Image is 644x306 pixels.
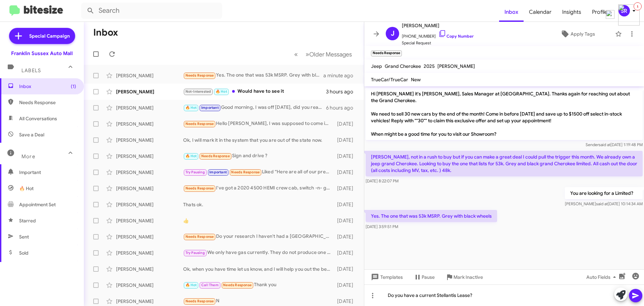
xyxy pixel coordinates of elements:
[116,88,183,95] div: [PERSON_NAME]
[116,217,183,224] div: [PERSON_NAME]
[334,250,359,256] div: [DATE]
[216,89,227,94] span: 🔥 Hot
[437,63,475,69] span: [PERSON_NAME]
[29,33,70,39] span: Special Campaign
[440,271,488,283] button: Mark Inactive
[385,63,421,69] span: Grand Cherokee
[81,3,222,19] input: Search
[366,88,643,140] p: Hi [PERSON_NAME] it's [PERSON_NAME], Sales Manager at [GEOGRAPHIC_DATA]. Thanks again for reachin...
[294,50,298,58] span: «
[93,27,118,38] h1: Inbox
[11,50,73,57] div: Franklin Sussex Auto Mall
[19,250,29,256] span: Sold
[19,131,44,138] span: Save a Deal
[371,63,382,69] span: Jeep
[586,142,643,147] span: Sender [DATE] 1:19:48 PM
[116,201,183,208] div: [PERSON_NAME]
[116,282,183,289] div: [PERSON_NAME]
[408,271,440,283] button: Pause
[185,186,214,190] span: Needs Response
[183,168,334,176] div: Liked “Here are all of our pre-owned Wranglers”
[19,169,76,176] span: Important
[116,153,183,160] div: [PERSON_NAME]
[116,250,183,256] div: [PERSON_NAME]
[422,271,435,283] span: Pause
[116,298,183,305] div: [PERSON_NAME]
[323,72,359,79] div: a minute ago
[185,73,214,78] span: Needs Response
[19,185,34,192] span: 🔥 Hot
[334,298,359,305] div: [DATE]
[183,137,334,143] div: Ok, I will mark it in the system that you are out of the state now.
[183,249,334,257] div: We only have gas currently. They do not produce one in diesel.
[209,170,227,174] span: Important
[438,34,474,39] a: Copy Number
[571,28,595,40] span: Apply Tags
[634,2,642,10] div: 1
[116,72,183,79] div: [PERSON_NAME]
[185,234,214,239] span: Needs Response
[371,77,408,83] span: TrueCar/TrueCar
[183,233,334,241] div: Do your research I haven't had a [GEOGRAPHIC_DATA] in a few years. No thank you!
[557,2,587,22] a: Insights
[334,266,359,272] div: [DATE]
[581,271,624,283] button: Auto Fields
[402,30,474,40] span: [PHONE_NUMBER]
[183,104,326,112] div: Good morning, I was off [DATE], did you reach out about a deposit
[116,266,183,272] div: [PERSON_NAME]
[499,2,524,22] a: Inbox
[334,233,359,240] div: [DATE]
[290,47,356,61] nav: Page navigation example
[201,283,219,287] span: Call Them
[309,51,352,58] span: Older Messages
[21,68,41,74] span: Labels
[411,77,421,83] span: New
[364,271,408,283] button: Templates
[223,283,252,287] span: Needs Response
[183,217,334,224] div: 👍
[366,178,398,183] span: [DATE] 8:22:07 PM
[183,88,326,95] div: Would have to see it
[565,201,643,206] span: [PERSON_NAME] [DATE] 10:14:34 AM
[185,251,205,255] span: Try Pausing
[183,184,334,192] div: I've got a 2020 4500 HEMI crew cab, switch -n- go (dumpster & flatbed) with about 7000 miles
[453,271,483,283] span: Mark Inactive
[116,137,183,143] div: [PERSON_NAME]
[302,47,356,61] button: Next
[19,217,36,224] span: Starred
[543,28,612,40] button: Apply Tags
[183,201,334,208] div: Thats ok.
[366,224,398,229] span: [DATE] 3:59:51 PM
[334,169,359,176] div: [DATE]
[183,297,334,305] div: N
[366,151,643,176] p: [PERSON_NAME], not in a rush to buy but if you can make a great deal I could pull the trigger thi...
[366,210,497,222] p: Yes. The one that was 53k MSRP. Grey with black wheels
[19,99,76,106] span: Needs Response
[183,281,334,289] div: Thank you
[19,83,76,90] span: Inbox
[21,154,35,160] span: More
[370,271,403,283] span: Templates
[116,104,183,111] div: [PERSON_NAME]
[565,187,643,199] p: You are looking for a Limited?
[9,28,75,44] a: Special Campaign
[587,2,613,22] span: Profile
[201,154,230,158] span: Needs Response
[183,72,323,79] div: Yes. The one that was 53k MSRP. Grey with black wheels
[185,170,205,174] span: Try Pausing
[201,105,219,110] span: Important
[231,170,260,174] span: Needs Response
[183,266,334,272] div: Ok, when you have time let us know, and I will help you out the best that I can.
[19,201,56,208] span: Appointment Set
[334,137,359,143] div: [DATE]
[116,169,183,176] div: [PERSON_NAME]
[116,185,183,192] div: [PERSON_NAME]
[334,185,359,192] div: [DATE]
[71,83,76,90] span: (1)
[402,40,474,46] span: Special Request
[185,283,197,287] span: 🔥 Hot
[524,2,557,22] a: Calendar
